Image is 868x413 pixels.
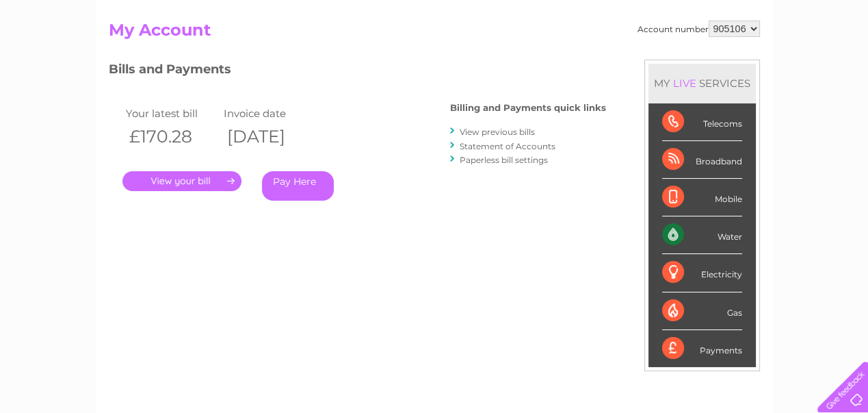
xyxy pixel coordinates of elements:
[109,60,606,84] h3: Bills and Payments
[220,104,319,123] td: Invoice date
[122,123,221,151] th: £170.28
[662,103,742,141] div: Telecoms
[122,104,221,123] td: Your latest bill
[662,179,742,216] div: Mobile
[662,216,742,254] div: Water
[262,171,334,201] a: Pay Here
[749,58,769,68] a: Blog
[662,254,742,292] div: Electricity
[122,171,241,191] a: .
[460,127,535,137] a: View previous bills
[662,141,742,179] div: Broadband
[220,123,319,151] th: [DATE]
[661,58,692,68] a: Energy
[670,77,699,90] div: LIVE
[777,58,811,68] a: Contact
[109,21,760,47] h2: My Account
[662,330,742,367] div: Payments
[610,7,705,24] a: 0333 014 3131
[662,292,742,330] div: Gas
[627,58,653,68] a: Water
[30,36,100,77] img: logo.png
[111,8,758,66] div: Clear Business is a trading name of Verastar Limited (registered in [GEOGRAPHIC_DATA] No. 3667643...
[460,155,548,165] a: Paperless bill settings
[637,21,760,37] div: Account number
[460,141,555,151] a: Statement of Accounts
[450,103,606,113] h4: Billing and Payments quick links
[700,58,741,68] a: Telecoms
[823,58,855,68] a: Log out
[648,64,756,103] div: MY SERVICES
